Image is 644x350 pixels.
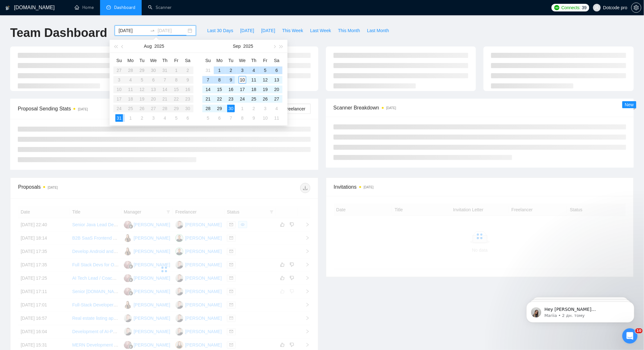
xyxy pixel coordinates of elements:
div: 23 [227,95,235,103]
th: Fr [171,55,182,66]
button: [DATE] [237,25,258,36]
span: setting [632,5,641,10]
td: 2025-09-09 [225,75,237,85]
a: setting [631,5,641,10]
td: 2025-10-01 [237,104,248,113]
td: 2025-09-18 [248,85,260,94]
div: 6 [184,114,192,122]
td: 2025-09-03 [237,66,248,75]
button: Last Month [363,25,392,36]
div: 31 [115,114,123,122]
div: 5 [173,114,180,122]
th: We [237,55,248,66]
span: swap-right [150,28,155,33]
td: 2025-09-07 [202,75,214,85]
input: Start date [119,27,147,34]
a: homeHome [75,5,94,10]
h1: Team Dashboard [10,25,107,40]
td: 2025-09-25 [248,94,260,104]
time: [DATE] [364,185,374,189]
th: Th [248,55,260,66]
span: New [625,102,634,107]
div: 5 [261,66,269,74]
time: [DATE] [78,108,88,111]
span: Invitations [334,183,626,191]
button: This Week [279,25,307,36]
button: Last Week [307,25,335,36]
div: 2 [138,114,146,122]
div: 2 [227,66,235,74]
div: 11 [273,114,281,122]
div: 27 [273,95,281,103]
td: 2025-09-21 [202,94,214,104]
div: 4 [161,114,169,122]
td: 2025-09-30 [225,104,237,113]
div: 10 [239,76,246,84]
td: 2025-09-08 [214,75,225,85]
th: Su [202,55,214,66]
th: Sa [182,55,193,66]
span: to [150,28,155,33]
button: Last 30 Days [204,25,237,36]
div: 4 [250,66,258,74]
td: 2025-09-29 [214,104,225,113]
button: Sep [233,40,241,52]
td: 2025-09-05 [171,113,182,123]
th: Tu [225,55,237,66]
td: 2025-09-10 [237,75,248,85]
td: 2025-10-07 [225,113,237,123]
td: 2025-09-15 [214,85,225,94]
td: 2025-09-24 [237,94,248,104]
div: 3 [150,114,157,122]
td: 2025-09-02 [136,113,148,123]
div: 7 [227,114,235,122]
td: 2025-09-06 [271,66,282,75]
div: 7 [204,76,212,84]
div: 19 [261,86,269,93]
span: This Month [338,27,360,34]
td: 2025-10-08 [237,113,248,123]
td: 2025-09-04 [248,66,260,75]
div: 10 [261,114,269,122]
td: 2025-09-02 [225,66,237,75]
th: Mo [125,55,136,66]
button: setting [631,3,641,13]
td: 2025-10-02 [248,104,260,113]
div: 11 [250,76,258,84]
div: 22 [216,95,223,103]
td: 2025-10-11 [271,113,282,123]
button: 2025 [243,40,253,52]
div: 3 [261,105,269,112]
div: 16 [227,86,235,93]
input: End date [158,27,186,34]
button: This Month [335,25,363,36]
td: 2025-10-10 [260,113,271,123]
div: 20 [273,86,281,93]
div: 1 [127,114,134,122]
td: 2025-09-19 [260,85,271,94]
div: 25 [250,95,258,103]
div: 30 [227,105,235,112]
div: 9 [227,76,235,84]
button: Aug [144,40,152,52]
th: Mo [214,55,225,66]
span: dashboard [106,5,111,10]
td: 2025-10-05 [202,113,214,123]
span: Dashboard [114,5,135,10]
div: 15 [216,86,223,93]
div: 1 [216,66,223,74]
td: 2025-09-13 [271,75,282,85]
div: 2 [250,105,258,112]
div: 18 [250,86,258,93]
td: 2025-09-27 [271,94,282,104]
span: This Week [282,27,303,34]
div: 8 [216,76,223,84]
td: 2025-09-23 [225,94,237,104]
button: [DATE] [258,25,279,36]
td: 2025-09-05 [260,66,271,75]
div: 29 [216,105,223,112]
